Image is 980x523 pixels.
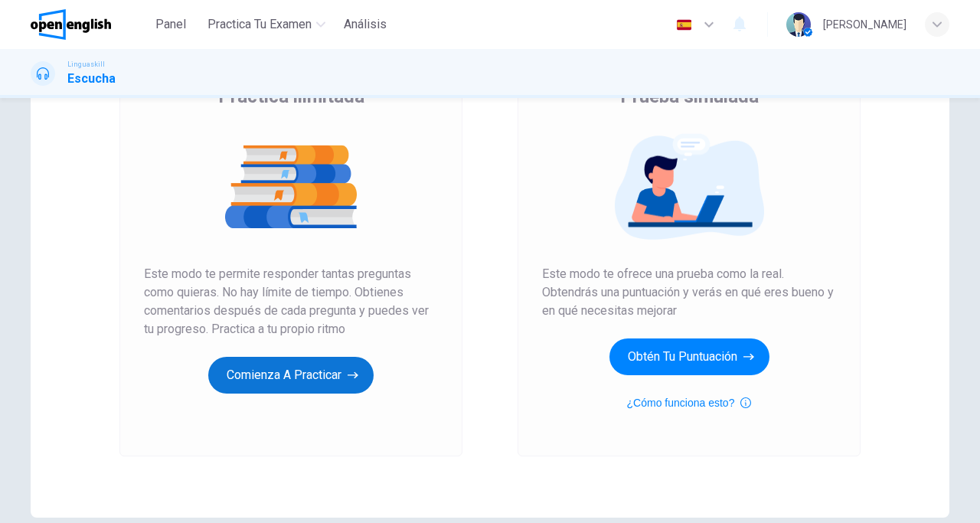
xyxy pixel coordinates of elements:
[31,9,146,40] a: OpenEnglish logo
[609,338,769,375] button: Obtén tu puntuación
[208,357,374,394] button: Comienza a practicar
[146,11,195,38] button: Panel
[627,394,752,412] button: ¿Cómo funciona esto?
[144,265,438,338] span: Este modo te permite responder tantas preguntas como quieras. No hay límite de tiempo. Obtienes c...
[344,15,387,34] span: Análisis
[67,70,116,88] h1: Escucha
[675,19,694,31] img: es
[338,11,393,38] button: Análisis
[823,15,906,34] div: [PERSON_NAME]
[155,15,186,34] span: Panel
[31,9,111,40] img: OpenEnglish logo
[542,265,836,320] span: Este modo te ofrece una prueba como la real. Obtendrás una puntuación y verás en qué eres bueno y...
[67,59,105,70] span: Linguaskill
[786,12,811,37] img: Profile picture
[201,11,332,38] button: Practica tu examen
[207,15,312,34] span: Practica tu examen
